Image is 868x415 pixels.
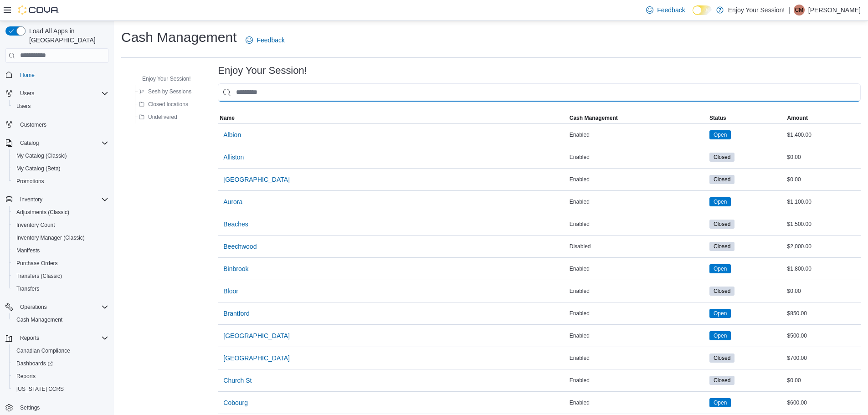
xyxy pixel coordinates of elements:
span: Open [714,265,727,273]
span: Inventory Count [13,220,108,231]
span: Users [20,90,34,97]
button: Customers [2,118,112,131]
span: Transfers (Classic) [16,272,62,280]
a: Inventory Manager (Classic) [13,232,88,243]
span: Status [709,114,726,122]
a: Transfers (Classic) [13,271,66,282]
span: Operations [16,302,108,313]
span: Manifests [13,245,108,256]
span: Cobourg [223,398,248,407]
div: Enabled [568,375,708,386]
div: Enabled [568,330,708,341]
input: Dark Mode [693,5,712,15]
button: Binbrook [220,260,252,278]
span: Closed [714,242,730,251]
p: Enjoy Your Session! [728,5,785,15]
div: $1,100.00 [786,196,861,207]
div: $0.00 [786,174,861,185]
a: Promotions [13,176,48,187]
span: Customers [16,119,108,130]
span: Closed [709,153,734,162]
div: $2,000.00 [786,241,861,252]
span: [GEOGRAPHIC_DATA] [223,331,290,340]
span: Load All Apps in [GEOGRAPHIC_DATA] [26,26,108,45]
button: [GEOGRAPHIC_DATA] [220,170,293,189]
button: Catalog [16,138,42,149]
span: Closed [709,175,734,184]
span: My Catalog (Beta) [13,163,108,174]
span: Church St [223,376,252,385]
button: [GEOGRAPHIC_DATA] [220,327,293,345]
button: Inventory [16,194,46,205]
span: Open [714,399,727,407]
div: Enabled [568,286,708,297]
div: $0.00 [786,375,861,386]
a: Settings [16,402,43,413]
div: $600.00 [786,397,861,408]
button: Inventory [2,193,112,206]
a: My Catalog (Beta) [13,163,64,174]
span: Open [714,309,727,318]
span: Users [16,102,31,110]
span: Purchase Orders [13,258,108,269]
span: Sesh by Sessions [148,88,191,95]
span: Beaches [223,220,248,229]
a: Feedback [642,1,688,19]
span: Open [709,197,731,206]
span: Open [709,130,731,139]
span: Dashboards [13,358,108,369]
span: [US_STATE] CCRS [16,385,64,393]
span: Bloor [223,287,238,296]
span: Closed [714,376,730,384]
button: My Catalog (Classic) [9,149,112,162]
button: Beaches [220,215,252,233]
span: Settings [16,402,108,413]
span: CM [795,5,804,15]
div: $1,800.00 [786,263,861,274]
button: Operations [2,301,112,313]
span: Closed [709,220,734,229]
span: Reports [16,333,108,343]
span: Transfers [13,283,108,294]
span: Inventory Count [16,221,55,229]
p: | [788,5,790,15]
button: Albion [220,126,245,144]
span: Closed [714,153,730,161]
span: Amount [787,114,808,122]
button: Adjustments (Classic) [9,206,112,219]
a: Manifests [13,245,43,256]
span: Cash Management [16,316,62,323]
a: Canadian Compliance [13,345,74,356]
button: Reports [16,333,43,343]
span: Open [709,331,731,340]
span: Open [714,332,727,340]
button: Operations [16,302,51,313]
span: Settings [20,404,40,411]
span: Customers [20,121,46,128]
button: Reports [9,370,112,383]
input: This is a search bar. As you type, the results lower in the page will automatically filter. [218,83,861,102]
span: Canadian Compliance [13,345,108,356]
a: Purchase Orders [13,258,62,269]
span: Alliston [223,153,244,162]
button: Home [2,68,112,82]
a: Adjustments (Classic) [13,207,73,218]
a: Home [16,70,38,81]
button: Amount [786,113,861,123]
button: Status [708,113,786,123]
button: Cash Management [568,113,708,123]
span: Open [709,264,731,273]
h3: Enjoy Your Session! [218,65,307,76]
span: Promotions [13,176,108,187]
span: Washington CCRS [13,384,108,395]
span: [GEOGRAPHIC_DATA] [223,354,290,363]
span: Open [714,131,727,139]
button: Alliston [220,148,247,166]
span: [GEOGRAPHIC_DATA] [223,175,290,184]
span: Closed [709,242,734,251]
span: Inventory Manager (Classic) [13,232,108,243]
div: Christina Mitchell [794,5,805,15]
span: Closed [714,220,730,228]
button: Transfers [9,282,112,295]
span: Name [220,114,235,122]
